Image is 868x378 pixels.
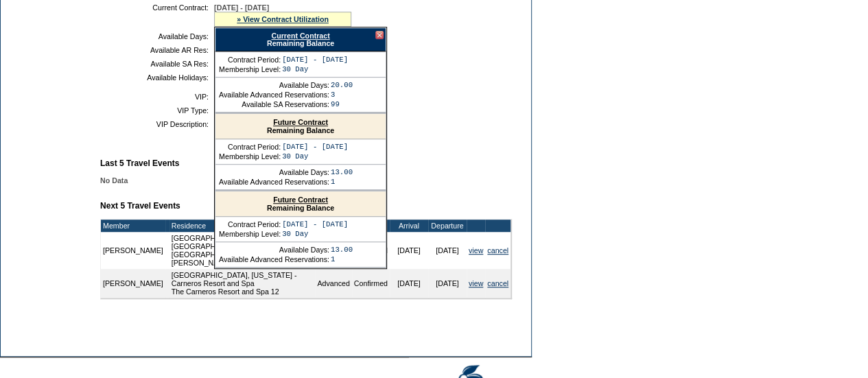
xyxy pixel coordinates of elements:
a: Future Contract [273,118,328,126]
div: No Data [100,176,523,185]
td: VIP: [106,93,209,101]
td: VIP Type: [106,106,209,115]
td: 30 Day [282,230,348,238]
td: Available Days: [219,246,329,254]
td: 13.00 [331,246,353,254]
td: Available Days: [219,168,329,176]
td: Current Contract: [106,3,209,27]
a: » View Contract Utilization [237,15,329,23]
td: [GEOGRAPHIC_DATA], [GEOGRAPHIC_DATA] - [GEOGRAPHIC_DATA] [PERSON_NAME] 901 [169,232,316,269]
td: [DATE] - [DATE] [282,220,348,228]
td: 3 [331,91,353,99]
div: Remaining Balance [215,114,386,139]
td: Departure [428,220,467,232]
td: [DATE] [428,232,467,269]
td: Residence [169,220,316,232]
td: 1 [331,255,353,263]
td: [DATE] - [DATE] [282,143,348,151]
td: Available Advanced Reservations: [219,178,329,186]
a: view [469,279,483,287]
td: Available Advanced Reservations: [219,91,329,99]
td: Available Days: [219,81,329,89]
td: [GEOGRAPHIC_DATA], [US_STATE] - Carneros Resort and Spa The Carneros Resort and Spa 12 [169,269,316,298]
td: [DATE] [390,269,428,298]
span: [DATE] - [DATE] [214,3,269,12]
td: Member [101,220,165,232]
td: Membership Level: [219,65,281,73]
td: [DATE] - [DATE] [282,56,348,64]
b: Next 5 Travel Events [100,201,180,211]
td: 13.00 [331,168,353,176]
a: cancel [487,246,508,255]
td: 30 Day [282,65,348,73]
td: Membership Level: [219,152,281,161]
td: Contract Period: [219,220,281,228]
td: Contract Period: [219,56,281,64]
td: [DATE] [428,269,467,298]
td: Available SA Reservations: [219,100,329,108]
div: Remaining Balance [215,191,386,217]
td: 1 [331,178,353,186]
td: VIP Description: [106,120,209,128]
td: 99 [331,100,353,108]
td: 20.00 [331,81,353,89]
td: Available Days: [106,32,209,40]
td: [PERSON_NAME] [101,269,165,298]
a: cancel [487,279,508,287]
td: [DATE] [390,232,428,269]
td: [PERSON_NAME] [101,232,165,269]
td: Membership Level: [219,230,281,238]
a: view [469,246,483,255]
td: 30 Day [282,152,348,161]
td: Available Advanced Reservations: [219,255,329,263]
td: Available Holidays: [106,73,209,82]
td: Contract Period: [219,143,281,151]
td: Available AR Res: [106,46,209,54]
div: Remaining Balance [215,27,386,51]
b: Last 5 Travel Events [100,158,179,168]
td: Available SA Res: [106,60,209,68]
a: Future Contract [273,196,328,204]
td: Arrival [390,220,428,232]
a: Current Contract [271,32,329,40]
